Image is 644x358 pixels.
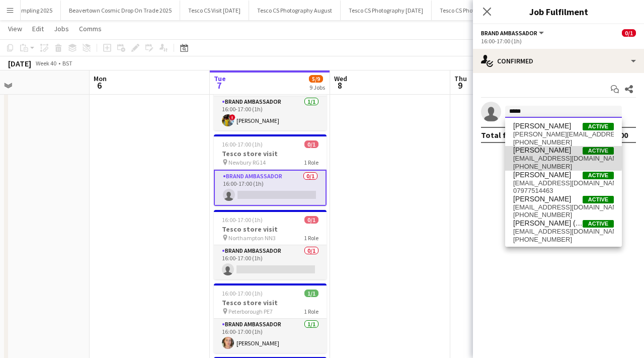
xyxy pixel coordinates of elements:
[214,210,327,279] app-job-card: 16:00-17:00 (1h)0/1Tesco store visit Northampton NN31 RoleBrand Ambassador0/116:00-17:00 (1h)
[222,216,263,224] span: 16:00-17:00 (1h)
[214,245,327,279] app-card-role: Brand Ambassador0/116:00-17:00 (1h)
[229,114,235,120] span: !
[214,134,327,206] app-job-card: 16:00-17:00 (1h)0/1Tesco store visit Newbury RG141 RoleBrand Ambassador0/116:00-17:00 (1h)
[228,234,276,242] span: Northampton NN3
[214,61,327,130] app-job-card: 16:00-17:00 (1h)1/1Tesco store visit [PERSON_NAME] AL91 RoleBrand Ambassador1/116:00-17:00 (1h)![...
[333,80,347,91] span: 8
[228,159,266,166] span: Newbury RG14
[432,1,523,20] button: Tesco CS Photography [DATE]
[214,96,327,130] app-card-role: Brand Ambassador1/116:00-17:00 (1h)![PERSON_NAME]
[8,58,31,68] div: [DATE]
[249,1,341,20] button: Tesco CS Photography August
[513,171,571,179] span: Laura Cole
[309,75,323,83] span: 5/9
[61,1,180,20] button: Beavertown Cosmic Drop On Trade 2025
[341,1,432,20] button: Tesco CS Photography [DATE]
[92,80,107,91] span: 6
[513,187,614,195] span: 07977514463
[214,149,327,158] h3: Tesco store visit
[481,29,537,37] span: Brand Ambassador
[513,236,614,244] span: +447782581731
[513,228,614,236] span: lauraqueen01@hotmail.com
[75,22,106,35] a: Comms
[334,74,347,83] span: Wed
[33,59,58,67] span: Week 40
[583,220,614,228] span: Active
[304,308,318,315] span: 1 Role
[94,74,107,83] span: Mon
[214,283,327,353] app-job-card: 16:00-17:00 (1h)1/1Tesco store visit Peterborough PE71 RoleBrand Ambassador1/116:00-17:00 (1h)[PE...
[28,22,48,35] a: Edit
[222,140,263,148] span: 16:00-17:00 (1h)
[214,298,327,307] h3: Tesco store visit
[212,80,226,91] span: 7
[583,147,614,155] span: Active
[583,172,614,179] span: Active
[8,24,22,33] span: View
[454,74,467,83] span: Thu
[583,196,614,203] span: Active
[513,219,583,228] span: Laura (Laurie) Coughlin
[214,225,327,234] h3: Tesco store visit
[304,140,318,148] span: 0/1
[513,211,614,219] span: +447990310496
[583,123,614,130] span: Active
[513,146,571,155] span: Laura Bartlett-Napper
[228,308,273,315] span: Peterborough PE7
[473,5,644,18] h3: Job Fulfilment
[50,22,73,35] a: Jobs
[513,203,614,211] span: laura2801@hotmail.co.uk
[309,84,325,91] div: 9 Jobs
[79,24,102,33] span: Comms
[304,216,318,224] span: 0/1
[481,37,636,45] div: 16:00-17:00 (1h)
[622,29,636,37] span: 0/1
[54,24,69,33] span: Jobs
[304,234,318,242] span: 1 Role
[481,29,545,37] button: Brand Ambassador
[513,122,571,130] span: Laura Baird
[222,290,263,297] span: 16:00-17:00 (1h)
[304,290,318,297] span: 1/1
[513,179,614,187] span: loopyloz28@hotmail.com
[513,163,614,171] span: +447555813304
[304,159,318,166] span: 1 Role
[214,74,226,83] span: Tue
[453,80,467,91] span: 9
[4,22,26,35] a: View
[513,138,614,147] span: +447730451654
[513,130,614,138] span: laura.baird@me.com
[481,130,515,140] div: Total fee
[214,170,327,206] app-card-role: Brand Ambassador0/116:00-17:00 (1h)
[513,195,571,203] span: laura cope
[180,1,249,20] button: Tesco CS Visit [DATE]
[32,24,44,33] span: Edit
[62,59,72,67] div: BST
[214,319,327,353] app-card-role: Brand Ambassador1/116:00-17:00 (1h)[PERSON_NAME]
[513,155,614,163] span: laurabartlett66@googlemail.com
[473,49,644,73] div: Confirmed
